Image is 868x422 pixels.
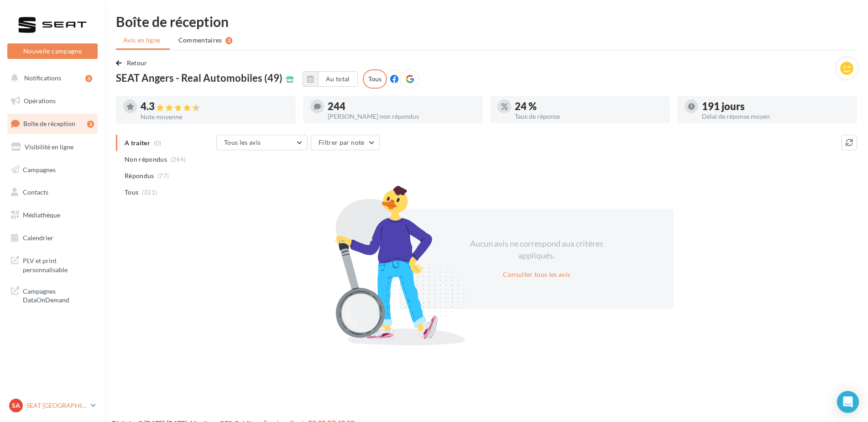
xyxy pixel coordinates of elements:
[328,113,476,120] div: [PERSON_NAME] non répondus
[23,234,53,242] span: Calendrier
[116,15,857,28] div: Boîte de réception
[5,206,99,225] a: Médiathèque
[125,171,154,180] span: Répondus
[458,238,615,261] div: Aucun avis ne correspond aux critères appliqués.
[12,401,20,410] span: SA
[23,188,48,196] span: Contacts
[303,71,358,87] button: Au total
[5,228,99,248] a: Calendrier
[515,101,663,111] div: 24 %
[85,75,92,82] div: 3
[23,254,94,274] span: PLV et print personnalisable
[5,137,99,157] a: Visibilité en ligne
[178,36,222,45] span: Commentaires
[5,69,96,88] button: Notifications 3
[5,160,99,179] a: Campagnes
[142,189,157,196] span: (321)
[24,97,56,105] span: Opérations
[127,59,147,67] span: Retour
[87,121,94,128] div: 3
[116,73,282,83] span: SEAT Angers - Real Automobiles (49)
[5,251,99,278] a: PLV et print personnalisable
[363,69,387,89] div: Tous
[116,58,151,69] button: Retour
[141,101,288,112] div: 4.3
[125,188,138,197] span: Tous
[23,120,75,127] span: Boîte de réception
[5,281,99,308] a: Campagnes DataOnDemand
[225,37,232,44] div: 3
[5,91,99,111] a: Opérations
[23,211,60,219] span: Médiathèque
[7,43,98,59] button: Nouvelle campagne
[318,71,358,87] button: Au total
[157,172,169,179] span: (77)
[499,269,574,280] button: Consulter tous les avis
[25,143,73,151] span: Visibilité en ligne
[5,114,99,133] a: Boîte de réception3
[26,401,87,410] p: SEAT [GEOGRAPHIC_DATA]
[23,285,94,305] span: Campagnes DataOnDemand
[171,156,186,163] span: (244)
[328,101,476,111] div: 244
[515,113,663,120] div: Taux de réponse
[24,74,61,82] span: Notifications
[216,135,308,150] button: Tous les avis
[5,183,99,202] a: Contacts
[141,114,288,120] div: Note moyenne
[125,155,167,164] span: Non répondus
[702,113,850,120] div: Délai de réponse moyen
[23,165,56,173] span: Campagnes
[837,391,859,413] div: Open Intercom Messenger
[702,101,850,111] div: 191 jours
[311,135,380,150] button: Filtrer par note
[7,397,98,414] a: SA SEAT [GEOGRAPHIC_DATA]
[224,138,261,146] span: Tous les avis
